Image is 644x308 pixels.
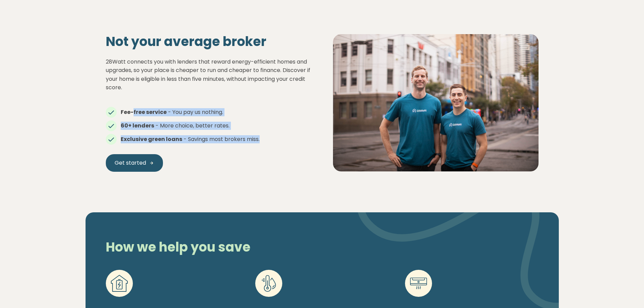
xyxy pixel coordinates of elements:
[106,34,311,49] h2: Not your average broker
[115,159,146,167] span: Get started
[121,135,182,143] strong: Exclusive green loans
[184,135,260,143] span: - Savings most brokers miss.
[260,275,277,292] img: Energy bill savings
[333,34,539,171] img: Solar panel installation on a residential roof
[168,108,223,116] span: - You pay us nothing.
[121,108,167,116] strong: Fee-free service
[106,57,311,92] p: 28Watt connects you with lenders that reward energy-efficient homes and upgrades, so your place i...
[156,122,230,129] span: - More choice, better rates.
[100,239,396,255] h2: How we help you save
[111,275,128,292] img: Home loan savings
[106,154,163,172] a: Get started
[121,122,154,129] strong: 60+ lenders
